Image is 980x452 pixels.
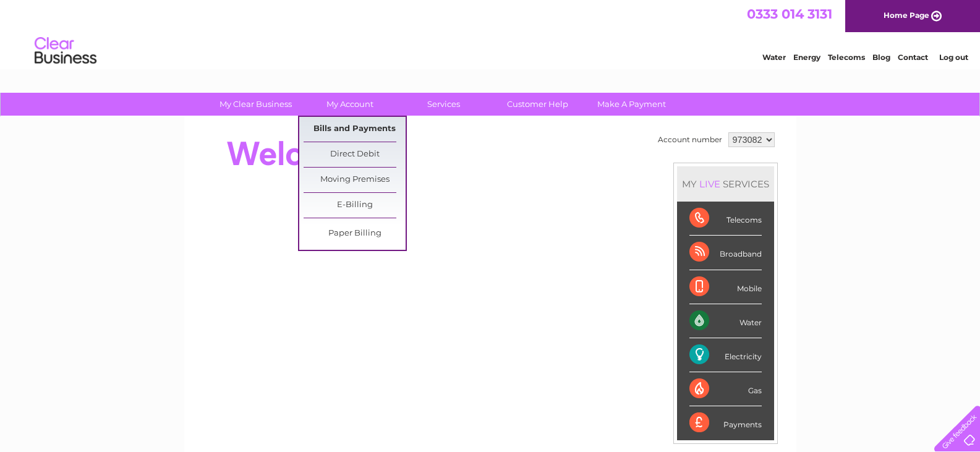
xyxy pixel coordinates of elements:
[828,53,865,62] a: Telecoms
[304,142,406,167] a: Direct Debit
[487,93,589,116] a: Customer Help
[898,53,928,62] a: Contact
[393,93,495,116] a: Services
[689,406,762,440] div: Payments
[689,304,762,338] div: Water
[939,53,968,62] a: Log out
[793,53,820,62] a: Energy
[34,32,97,70] img: logo.png
[304,168,406,192] a: Moving Premises
[689,338,762,372] div: Electricity
[747,6,832,22] a: 0333 014 3131
[689,372,762,406] div: Gas
[581,93,683,116] a: Make A Payment
[762,53,786,62] a: Water
[689,270,762,304] div: Mobile
[689,202,762,236] div: Telecoms
[304,117,406,142] a: Bills and Payments
[304,193,406,218] a: E-Billing
[198,7,783,60] div: Clear Business is a trading name of Verastar Limited (registered in [GEOGRAPHIC_DATA] No. 3667643...
[677,166,774,202] div: MY SERVICES
[872,53,890,62] a: Blog
[697,178,723,190] div: LIVE
[205,93,307,116] a: My Clear Business
[689,236,762,270] div: Broadband
[655,129,725,150] td: Account number
[299,93,401,116] a: My Account
[304,221,406,246] a: Paper Billing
